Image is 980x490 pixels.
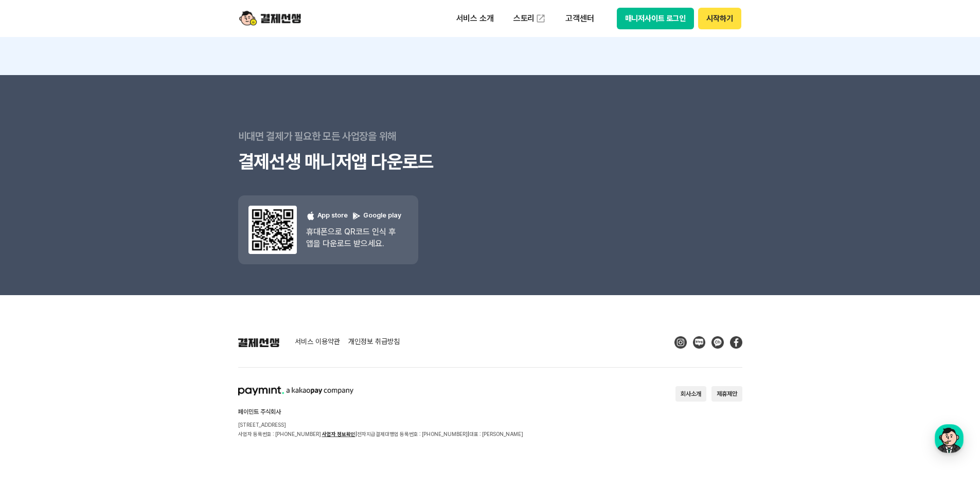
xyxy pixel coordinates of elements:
[698,8,741,29] button: 시작하기
[711,386,742,402] button: 제휴제안
[322,431,355,437] a: 사업자 정보확인
[306,226,401,249] p: 휴대폰으로 QR코드 인식 후 앱을 다운로드 받으세요.
[238,420,523,429] p: [STREET_ADDRESS]
[352,211,401,221] p: Google play
[348,338,400,347] a: 개인정보 취급방침
[674,336,687,349] img: Instagram
[693,336,705,349] img: Blog
[68,326,133,352] a: 대화
[355,431,357,437] span: |
[239,9,301,28] img: logo
[295,338,340,347] a: 서비스 이용약관
[468,431,469,437] span: |
[248,206,297,254] img: 앱 다운도르드 qr
[94,342,106,350] span: 대화
[238,338,279,347] img: 결제선생 로고
[238,429,523,439] p: 사업자 등록번호 : [PHONE_NUMBER] 전자지급결제대행업 등록번호 : [PHONE_NUMBER] 대표 : [PERSON_NAME]
[32,341,39,350] span: 홈
[449,9,501,28] p: 서비스 소개
[352,211,361,221] img: 구글 플레이 로고
[675,386,706,402] button: 회사소개
[238,386,353,395] img: paymint logo
[238,409,523,415] h2: 페이민트 주식회사
[730,336,742,349] img: Facebook
[617,8,694,29] button: 매니저사이트 로그인
[536,13,546,24] img: 외부 도메인 오픈
[711,336,724,349] img: Kakao Talk
[306,211,315,221] img: 애플 로고
[133,326,198,352] a: 설정
[506,8,554,29] a: 스토리
[306,211,348,221] p: App store
[558,9,601,28] p: 고객센터
[238,149,490,175] h3: 결제선생 매니저앱 다운로드
[238,123,490,149] p: 비대면 결제가 필요한 모든 사업장을 위해
[525,77,742,295] img: 앱 예시 이미지
[159,341,171,350] span: 설정
[3,326,68,352] a: 홈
